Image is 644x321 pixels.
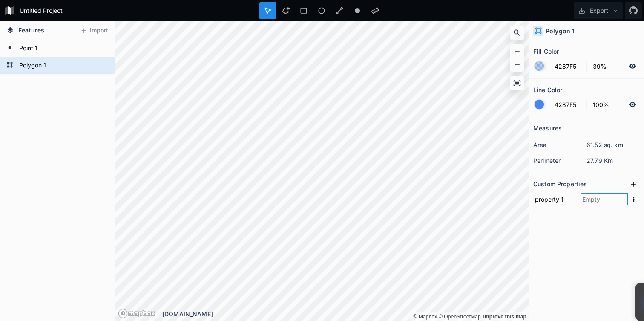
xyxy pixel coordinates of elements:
a: Map feedback [483,314,526,320]
h2: Measures [533,121,562,135]
dt: area [533,140,586,149]
h2: Custom Properties [533,177,587,191]
dt: perimeter [533,156,586,165]
dd: 61.52 sq. km [586,140,640,149]
h4: Polygon 1 [546,26,575,35]
h2: Line Color [533,83,562,96]
a: OpenStreetMap [439,314,481,320]
button: Export [574,2,623,19]
span: Features [18,26,44,35]
input: Empty [581,193,628,205]
a: Mapbox logo [118,309,155,318]
button: Import [76,24,112,38]
input: Name [533,193,576,205]
a: Mapbox [413,314,437,320]
h2: Fill Color [533,45,559,58]
div: [DOMAIN_NAME] [162,309,529,318]
dd: 27.79 Km [586,156,640,165]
